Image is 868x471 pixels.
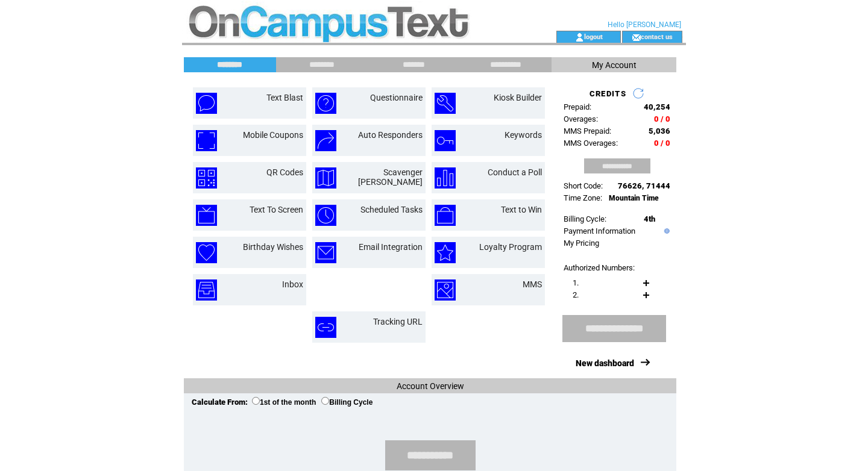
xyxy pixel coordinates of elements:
[488,167,542,177] a: Conduct a Poll
[564,126,611,136] span: MMS Prepaid:
[282,279,303,289] a: Inbox
[576,358,634,368] a: New dashboard
[435,242,456,263] img: loyalty-program.png
[196,130,217,151] img: mobile-coupons.png
[654,139,670,148] span: 0 / 0
[196,167,217,189] img: qr-codes.png
[359,242,423,252] a: Email Integration
[321,398,373,407] label: Billing Cycle
[618,181,670,190] span: 76626, 71444
[196,205,217,226] img: text-to-screen.png
[266,167,303,177] a: QR Codes
[196,93,217,114] img: text-blast.png
[252,398,316,407] label: 1st of the month
[321,397,329,405] input: Billing Cycle
[370,93,423,102] a: Questionnaire
[360,205,423,214] a: Scheduled Tasks
[564,181,603,190] span: Short Code:
[644,214,655,223] span: 4th
[564,214,606,223] span: Billing Cycle:
[564,193,602,202] span: Time Zone:
[315,130,336,151] img: auto-responders.png
[632,33,641,42] img: contact_us_icon.gif
[315,317,336,338] img: tracking-url.png
[196,279,217,301] img: inbox.png
[196,242,217,263] img: birthday-wishes.png
[243,242,303,252] a: Birthday Wishes
[435,205,456,226] img: text-to-win.png
[654,114,670,123] span: 0 / 0
[573,278,579,287] span: 1.
[397,381,464,391] span: Account Overview
[243,130,303,140] a: Mobile Coupons
[649,126,670,136] span: 5,036
[564,139,618,148] span: MMS Overages:
[523,279,542,289] a: MMS
[479,242,542,252] a: Loyalty Program
[575,33,584,42] img: account_icon.gif
[494,93,542,102] a: Kiosk Builder
[315,93,336,114] img: questionnaire.png
[592,60,637,70] span: My Account
[435,93,456,114] img: kiosk-builder.png
[564,114,598,123] span: Overages:
[252,397,260,405] input: 1st of the month
[266,93,303,102] a: Text Blast
[608,20,681,29] span: Hello [PERSON_NAME]
[250,205,303,214] a: Text To Screen
[315,205,336,226] img: scheduled-tasks.png
[373,317,423,326] a: Tracking URL
[573,290,579,299] span: 2.
[609,194,659,202] span: Mountain Time
[435,279,456,301] img: mms.png
[358,167,423,187] a: Scavenger [PERSON_NAME]
[644,102,670,111] span: 40,254
[584,33,603,40] a: logout
[564,102,591,111] span: Prepaid:
[315,242,336,263] img: email-integration.png
[564,226,635,235] a: Payment Information
[564,239,599,248] a: My Pricing
[435,167,456,189] img: conduct-a-poll.png
[564,263,635,272] span: Authorized Numbers:
[590,89,626,98] span: CREDITS
[435,130,456,151] img: keywords.png
[315,167,336,189] img: scavenger-hunt.png
[192,398,248,407] span: Calculate From:
[505,130,542,140] a: Keywords
[358,130,423,140] a: Auto Responders
[641,33,673,40] a: contact us
[501,205,542,214] a: Text to Win
[661,228,670,234] img: help.gif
